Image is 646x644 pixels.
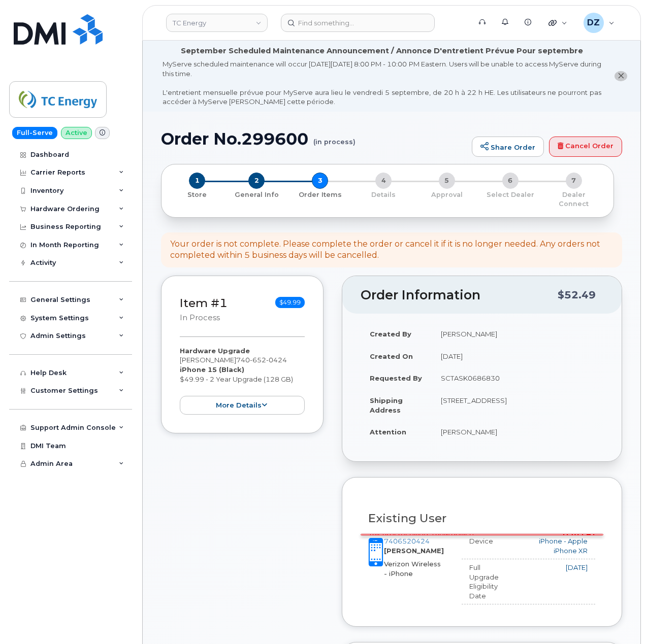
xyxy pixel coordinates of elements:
[370,428,406,436] strong: Attention
[189,173,205,189] span: 1
[163,59,601,107] div: MyServe scheduled maintenance will occur [DATE][DATE] 8:00 PM - 10:00 PM Eastern. Users will be u...
[462,536,518,546] div: Device
[384,559,445,578] div: Verizon Wireless - iPhone
[180,296,228,310] a: Item #1
[170,189,225,199] a: 1 Store
[462,563,518,600] div: Full Upgrade Eligibility Date
[181,46,583,56] div: September Scheduled Maintenance Announcement / Annonce D'entretient Prévue Pour septembre
[313,130,356,146] small: (in process)
[558,285,596,304] div: $52.49
[562,530,595,539] span: [DATE]
[384,537,430,545] a: 7406520424
[229,190,284,199] p: General Info
[525,563,588,572] div: [DATE]
[180,347,250,355] strong: Hardware Upgrade
[432,389,603,421] td: [STREET_ADDRESS]
[361,534,603,535] div: This user received a new device
[432,323,603,345] td: [PERSON_NAME]
[525,536,588,555] div: iPhone - Apple iPhone XR
[180,365,244,374] strong: iPhone 15 (Black)
[180,396,305,415] button: more details
[250,356,266,364] span: 652
[368,512,596,525] h3: Existing User
[248,173,265,189] span: 2
[180,346,305,415] div: [PERSON_NAME] $49.99 - 2 Year Upgrade (128 GB)
[170,239,613,262] div: Your order is not complete. Please complete the order or cancel it if it is no longer needed. Any...
[236,356,287,364] span: 740
[615,71,627,82] button: close notification
[161,130,467,148] h1: Order No.299600
[361,288,558,302] h2: Order Information
[432,367,603,389] td: SCTASK0686830
[370,330,411,338] strong: Created By
[432,345,603,367] td: [DATE]
[266,356,287,364] span: 0424
[370,374,422,382] strong: Requested By
[361,535,603,573] div: Please select device you want to have accessory for. We will also pull device type and billing in...
[174,190,221,199] p: Store
[275,297,305,308] span: $49.99
[472,137,544,157] a: Share Order
[370,352,413,360] strong: Created On
[180,313,220,322] small: in process
[432,421,603,443] td: [PERSON_NAME]
[225,189,288,199] a: 2 General Info
[549,137,622,157] a: Cancel Order
[384,547,444,555] strong: [PERSON_NAME]
[370,396,403,414] strong: Shipping Address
